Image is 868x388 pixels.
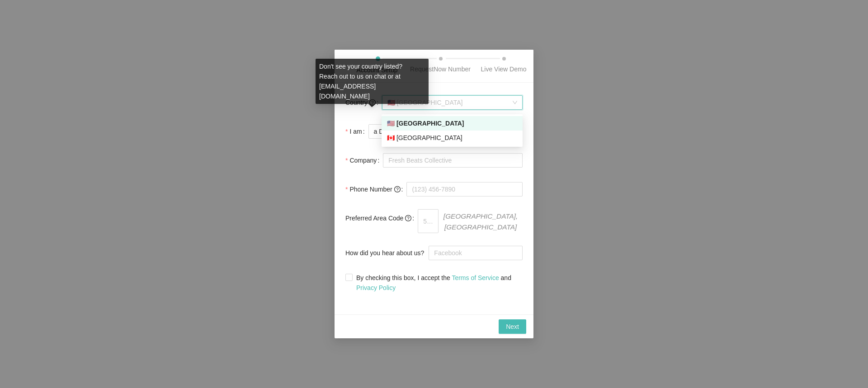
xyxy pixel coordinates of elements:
button: Next [499,319,526,334]
span: question-circle [394,186,401,192]
label: I am [345,122,368,140]
a: Privacy Policy [356,284,396,291]
div: [GEOGRAPHIC_DATA] [387,118,517,128]
span: By checking this box, I accept the and [353,273,523,293]
input: Company [383,153,523,168]
span: [GEOGRAPHIC_DATA] [387,96,517,109]
span: Don't see your country listed? Reach out to us on chat or at [EMAIL_ADDRESS][DOMAIN_NAME] [319,63,402,100]
div: RequestNow Number [410,64,471,74]
label: Company [345,151,383,169]
span: Next [506,322,519,332]
span: question-circle [405,215,411,221]
input: 510 [418,209,439,233]
span: 🇨🇦 [387,134,395,141]
input: How did you hear about us? [429,246,523,260]
span: Preferred Area Code [345,213,411,223]
div: [GEOGRAPHIC_DATA] [387,133,517,143]
span: 🇺🇸 [387,120,395,127]
div: Live View Demo [481,64,527,74]
span: a DJ, DJ company owner, or bar/venue owner [374,125,517,138]
span: [GEOGRAPHIC_DATA], [GEOGRAPHIC_DATA] [439,209,523,233]
a: Terms of Service [452,274,499,281]
span: Phone Number [349,184,400,194]
label: How did you hear about us? [345,244,429,262]
input: (123) 456-7890 [406,182,523,196]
